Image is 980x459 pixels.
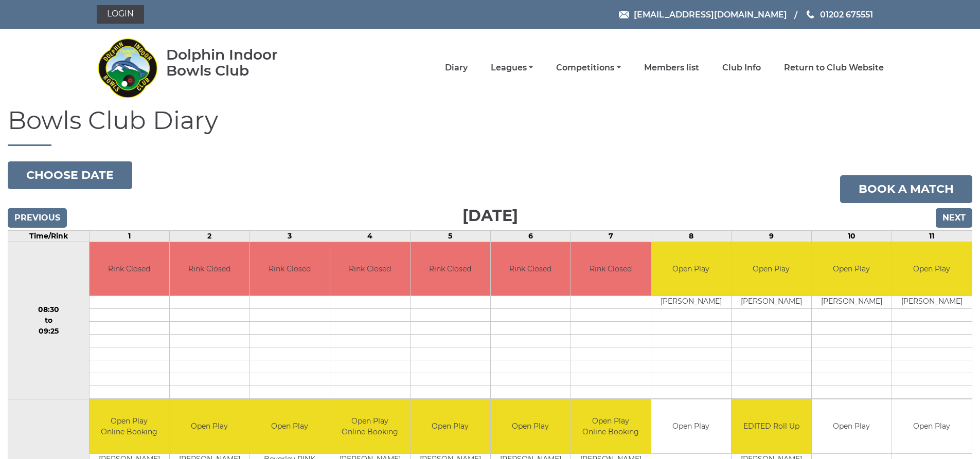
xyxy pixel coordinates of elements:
td: 1 [89,230,169,242]
td: 4 [330,230,410,242]
td: 10 [811,230,892,242]
td: 5 [410,230,490,242]
td: Rink Closed [90,242,169,296]
td: Open Play Online Booking [571,399,651,453]
a: Book a match [840,175,972,203]
a: Phone us 01202 675551 [805,8,873,21]
td: 7 [571,230,651,242]
td: Time/Rink [8,230,90,242]
td: Rink Closed [491,242,571,296]
img: Email [619,11,629,19]
td: Open Play [250,399,330,453]
td: Open Play [892,242,972,296]
td: Open Play [812,399,892,453]
td: [PERSON_NAME] [892,296,972,309]
td: Open Play Online Booking [330,399,410,453]
a: Diary [445,62,468,74]
td: Open Play [491,399,571,453]
td: Rink Closed [411,242,490,296]
div: Dolphin Indoor Bowls Club [166,47,311,79]
td: 6 [490,230,571,242]
td: Open Play Online Booking [90,399,169,453]
td: Open Play [170,399,250,453]
td: [PERSON_NAME] [732,296,811,309]
td: Rink Closed [330,242,410,296]
td: Rink Closed [250,242,330,296]
a: Return to Club Website [784,62,884,74]
input: Previous [8,208,67,228]
td: [PERSON_NAME] [651,296,731,309]
img: Dolphin Indoor Bowls Club [97,32,158,104]
input: Next [936,208,972,228]
a: Competitions [556,62,620,74]
h1: Bowls Club Diary [8,107,972,146]
button: Choose date [8,161,132,189]
td: Rink Closed [571,242,651,296]
td: EDITED Roll Up [732,399,811,453]
td: 11 [892,230,972,242]
td: 08:30 to 09:25 [8,242,90,399]
td: 3 [250,230,330,242]
a: Login [97,5,144,24]
td: Open Play [732,242,811,296]
td: Open Play [651,242,731,296]
td: 9 [731,230,811,242]
span: [EMAIL_ADDRESS][DOMAIN_NAME] [634,9,787,19]
a: Leagues [491,62,533,74]
td: 2 [169,230,250,242]
img: Phone us [807,10,814,19]
td: 8 [651,230,731,242]
td: Open Play [411,399,490,453]
a: Email [EMAIL_ADDRESS][DOMAIN_NAME] [619,8,787,21]
td: Open Play [892,399,972,453]
td: [PERSON_NAME] [812,296,892,309]
span: 01202 675551 [820,9,873,19]
td: Open Play [651,399,731,453]
a: Members list [644,62,699,74]
td: Rink Closed [170,242,250,296]
td: Open Play [812,242,892,296]
a: Club Info [722,62,761,74]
